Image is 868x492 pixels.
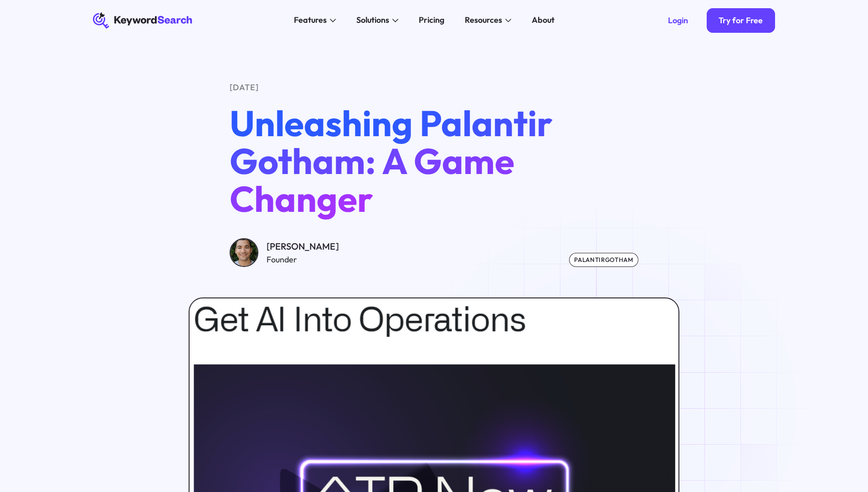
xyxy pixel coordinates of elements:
span: Unleashing Palantir Gotham: A Game Changer [230,101,553,221]
div: Pricing [419,14,444,26]
div: Try for Free [719,15,763,26]
div: [PERSON_NAME] [267,239,339,253]
div: Resources [465,14,502,26]
a: Try for Free [707,8,776,33]
div: [DATE] [230,82,638,94]
div: Features [294,14,327,26]
a: About [526,12,561,29]
div: Solutions [356,14,389,26]
div: About [532,14,555,26]
div: Login [668,15,688,26]
div: Founder [267,254,339,266]
a: Login [656,8,700,33]
div: PalantirGotham [569,253,638,267]
a: Pricing [413,12,451,29]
